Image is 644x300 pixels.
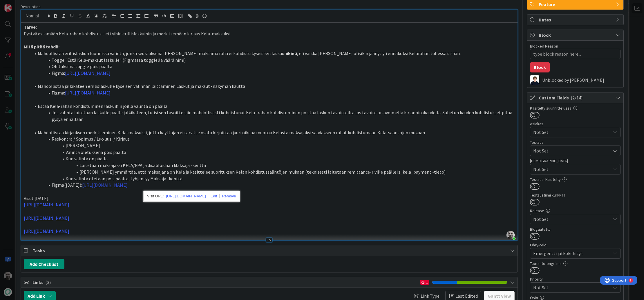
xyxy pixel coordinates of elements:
span: Not Set [533,129,610,136]
div: Testaus: Käsitelty [530,177,621,181]
li: Kun valinta on päällä [31,155,515,162]
div: Osio [530,296,621,300]
div: Release [530,209,621,213]
strong: Tarve: [24,24,37,30]
a: [URL][DOMAIN_NAME] [65,70,111,76]
li: Valinta oletuksena pois päältä [31,149,515,156]
div: Asiakas [530,122,621,126]
img: MT [530,75,539,85]
li: Mahdollistaa jälkikäteen erillislaskulle kyseisen valinnan laittaminen Laskut ja maksut -näkymän ... [31,83,515,90]
li: Figma([DATE]): [31,182,515,188]
span: Custom Fields [539,94,613,101]
li: Figma: [31,70,515,77]
img: tqKemrXDoUfFrWkOAg8JRESluoW2xmj8.jpeg [506,231,515,239]
div: [DEMOGRAPHIC_DATA] [530,159,621,163]
p: Visut [DATE]: [24,195,515,202]
li: Laitetaan maksajaksi KELA/FPA ja disabloidaan Maksaja -kenttä [31,162,515,169]
a: [URL][DOMAIN_NAME] [24,202,69,208]
div: Tuotanto-ongelma [530,261,621,266]
span: Not Set [533,147,610,154]
li: Figma: [31,90,515,96]
div: 1 [420,280,429,285]
span: ( 3 ) [45,279,51,285]
span: Block [539,32,613,39]
span: Support [12,1,26,8]
strong: ikinä [287,50,297,56]
li: [PERSON_NAME] ymmärtää, että maksajana on Kela ja käsittelee suorituksen Kelan kohdistussääntöjen... [31,169,515,175]
span: Emergentti jatkokehitys [533,249,607,257]
div: Ohry-prio [530,243,621,247]
label: Blocked Reason [530,43,558,49]
li: Jos valinta laitetaan laskulle päälle jälkikäteen, tulisi sen tavoitteisiin mahdollisesti kohdist... [31,109,515,122]
li: Mahdollistaa erillislaskun luonnissa valinta, jonka seurauksena [PERSON_NAME] maksama raha ei koh... [31,50,515,57]
span: Links [32,279,417,286]
a: [URL][DOMAIN_NAME] [24,228,69,234]
span: Not Set [533,216,610,223]
span: Dates [539,16,613,23]
span: Tasks [32,247,507,254]
li: Togge "Estä Kela-maksut laskulle" (Figmassa togglella väärä nimi) [31,57,515,63]
li: Reskontra / Sopimus / Luo uusi / Kirjaus [31,136,515,142]
div: Priority [530,277,621,281]
div: Testaus [530,140,621,144]
a: [URL][DOMAIN_NAME] [166,192,206,200]
span: Description [21,4,41,9]
li: Kun valinta otetaan pois päältä, tyhjentyy Maksaja -kenttä [31,175,515,182]
button: Block [530,62,550,72]
li: Mahdollistaa kirjauksen merkitseminen Kela-maksuksi, jotta käyttäjän ei tarvitse osata kirjoittaa... [31,129,515,136]
span: Last Edited [455,292,478,299]
li: Oletuksena toggle pois päältä [31,63,515,70]
span: Not Set [533,166,610,173]
a: [URL][DOMAIN_NAME] [65,90,111,96]
div: Blogautettu [530,227,621,231]
span: Feature [539,1,613,8]
button: Add Checklist [24,259,64,269]
div: Käsitelty suunnittelussa [530,106,621,110]
div: Testaustiimi kurkkaa [530,193,621,197]
div: Unblocked by [PERSON_NAME] [542,77,621,83]
span: Not Set [533,283,607,292]
a: [URL][DOMAIN_NAME] [82,182,128,188]
strong: Mitä pitää tehdä: [24,44,59,50]
p: Pystyä estämään Kela-rahan kohdistus tiettyihin erillislaskuihin ja merkitsemään kirjaus Kela-mak... [24,30,515,37]
li: [PERSON_NAME] [31,142,515,149]
span: ( 2/14 ) [571,95,583,101]
a: [URL][DOMAIN_NAME] [24,215,69,221]
li: Estää Kela-rahan kohdistuminen laskuihin joilla valinta on päällä [31,103,515,110]
div: 5 [30,2,32,7]
span: Link Type [421,292,439,299]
